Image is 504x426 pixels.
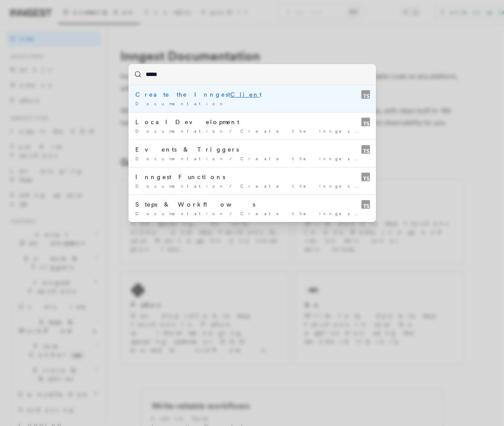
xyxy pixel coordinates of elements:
div: Steps & Workflows [135,200,369,209]
span: Create the Inngest t [240,128,403,134]
mark: Clien [230,91,260,98]
span: / [229,156,237,161]
div: Create the Inngest t [135,90,369,99]
span: / [229,211,237,216]
span: / [229,128,237,134]
span: / [229,183,237,189]
span: Documentation [135,183,226,189]
span: Documentation [135,211,226,216]
span: Documentation [135,156,226,161]
span: Create the Inngest t [240,183,403,189]
span: Documentation [135,128,226,134]
span: Documentation [135,101,226,106]
span: Create the Inngest t [240,156,403,161]
div: Inngest Functions [135,173,369,181]
span: Create the Inngest t [240,211,403,216]
div: Events & Triggers [135,145,369,154]
div: Local Development [135,118,369,126]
